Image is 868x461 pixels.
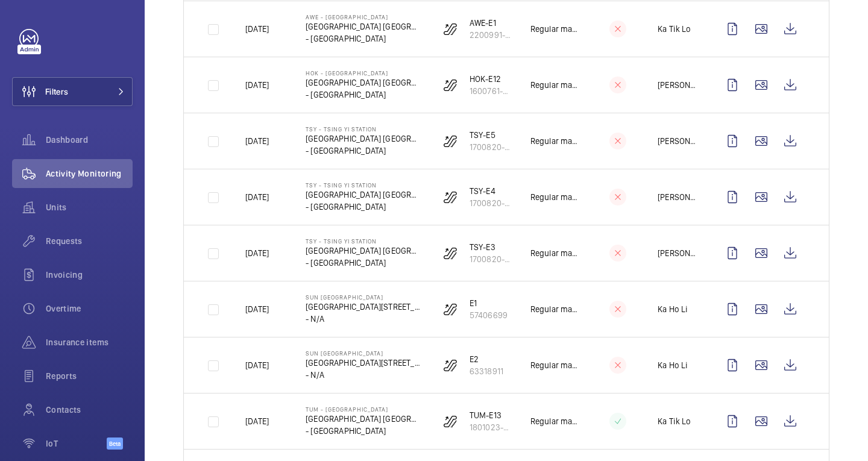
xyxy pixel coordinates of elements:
p: TSY - Tsing Yi Station [306,181,421,189]
p: [PERSON_NAME] [658,79,699,91]
p: AWE-E1 [470,17,511,29]
p: [GEOGRAPHIC_DATA][STREET_ADDRESS] [306,301,421,313]
p: [GEOGRAPHIC_DATA] [GEOGRAPHIC_DATA] [306,20,421,33]
p: TUM - [GEOGRAPHIC_DATA] [306,406,421,413]
p: TSY-E4 [470,185,511,197]
p: [PERSON_NAME] [658,135,699,147]
p: [DATE] [245,303,269,315]
p: Regular maintenance [530,415,578,427]
p: - [GEOGRAPHIC_DATA] [306,33,421,45]
p: [PERSON_NAME] [658,191,699,203]
p: 1700820-005 [470,253,511,265]
p: Ka Tik Lo [658,23,691,35]
p: Sun [GEOGRAPHIC_DATA] [306,293,421,301]
p: [GEOGRAPHIC_DATA] [GEOGRAPHIC_DATA] [306,245,421,257]
p: [PERSON_NAME] [658,247,699,259]
p: 1700820-014 [470,141,511,153]
img: escalator.svg [443,358,458,372]
span: Overtime [46,303,133,315]
span: Contacts [46,404,133,416]
img: escalator.svg [443,414,458,428]
p: Regular maintenance [530,303,578,315]
p: TUM-E13 [470,409,511,421]
p: [GEOGRAPHIC_DATA] [GEOGRAPHIC_DATA] [306,189,421,201]
span: Beta [107,437,123,450]
p: [GEOGRAPHIC_DATA] [GEOGRAPHIC_DATA] [306,413,421,425]
span: Invoicing [46,269,133,281]
p: [DATE] [245,191,269,203]
p: - [GEOGRAPHIC_DATA] [306,425,421,437]
p: [DATE] [245,359,269,371]
p: E2 [470,353,503,365]
p: Regular maintenance [530,191,578,203]
p: 2200991-001 [470,29,511,41]
p: TSY-E5 [470,129,511,141]
img: escalator.svg [443,134,458,148]
p: 1700820-006 [470,197,511,209]
p: 63318911 [470,365,503,377]
p: [DATE] [245,79,269,91]
p: AWE - [GEOGRAPHIC_DATA] [306,13,421,20]
p: - [GEOGRAPHIC_DATA] [306,145,421,157]
p: Regular maintenance [530,247,578,259]
p: - N/A [306,313,421,325]
p: 1801023-014 [470,421,511,433]
p: Regular maintenance [530,135,578,147]
span: Requests [46,235,133,247]
p: - [GEOGRAPHIC_DATA] [306,89,421,101]
p: 57406699 [470,309,508,321]
span: Dashboard [46,134,133,146]
span: IoT [46,437,107,450]
img: escalator.svg [443,246,458,260]
p: E1 [470,297,508,309]
p: - [GEOGRAPHIC_DATA] [306,257,421,269]
p: Sun [GEOGRAPHIC_DATA] [306,350,421,357]
p: 1600761-005 [470,85,511,97]
p: [DATE] [245,247,269,259]
img: escalator.svg [443,190,458,204]
p: TSY-E3 [470,241,511,253]
p: Ka Ho Li [658,359,688,371]
span: Activity Monitoring [46,168,133,180]
span: Filters [45,86,68,98]
p: - [GEOGRAPHIC_DATA] [306,201,421,213]
img: escalator.svg [443,302,458,316]
p: [DATE] [245,415,269,427]
span: Units [46,201,133,213]
p: - N/A [306,369,421,381]
p: [DATE] [245,23,269,35]
span: Reports [46,370,133,382]
p: [GEOGRAPHIC_DATA][STREET_ADDRESS] [306,357,421,369]
button: Filters [12,77,133,106]
p: [GEOGRAPHIC_DATA] [GEOGRAPHIC_DATA] [306,133,421,145]
p: HOK - [GEOGRAPHIC_DATA] [306,69,421,77]
p: Regular maintenance [530,79,578,91]
p: Regular maintenance [530,359,578,371]
p: Ka Tik Lo [658,415,691,427]
p: TSY - Tsing Yi Station [306,237,421,245]
p: Ka Ho Li [658,303,688,315]
p: [DATE] [245,135,269,147]
span: Insurance items [46,336,133,348]
img: escalator.svg [443,78,458,92]
p: Regular maintenance [530,23,578,35]
p: HOK-E12 [470,73,511,85]
img: escalator.svg [443,22,458,36]
p: TSY - Tsing Yi Station [306,125,421,133]
p: [GEOGRAPHIC_DATA] [GEOGRAPHIC_DATA] [306,77,421,89]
